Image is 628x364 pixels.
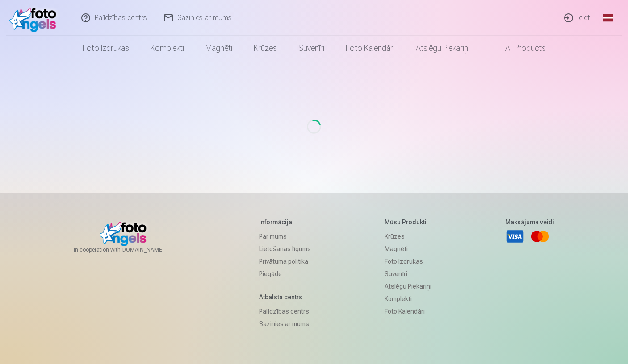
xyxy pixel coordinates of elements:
a: Palīdzības centrs [259,305,311,318]
h5: Informācija [259,218,311,227]
a: All products [480,36,557,61]
a: Par mums [259,230,311,243]
h5: Maksājuma veidi [505,218,554,227]
a: Atslēgu piekariņi [385,280,431,293]
a: Mastercard [530,227,550,246]
a: Foto kalendāri [385,305,431,318]
h5: Atbalsta centrs [259,293,311,302]
a: Komplekti [140,36,195,61]
a: Magnēti [385,243,431,255]
a: Piegāde [259,268,311,280]
img: /fa1 [9,4,61,32]
a: Krūzes [385,230,431,243]
a: Privātuma politika [259,255,311,268]
a: Suvenīri [385,268,431,280]
a: Komplekti [385,293,431,305]
a: Magnēti [195,36,243,61]
span: In cooperation with [74,246,185,253]
a: Lietošanas līgums [259,243,311,255]
a: Foto kalendāri [335,36,405,61]
a: Foto izdrukas [385,255,431,268]
a: Krūzes [243,36,288,61]
a: Sazinies ar mums [259,318,311,330]
a: Atslēgu piekariņi [405,36,480,61]
a: Suvenīri [288,36,335,61]
a: Foto izdrukas [72,36,140,61]
a: Visa [505,227,525,246]
a: [DOMAIN_NAME] [121,246,185,253]
h5: Mūsu produkti [385,218,431,227]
